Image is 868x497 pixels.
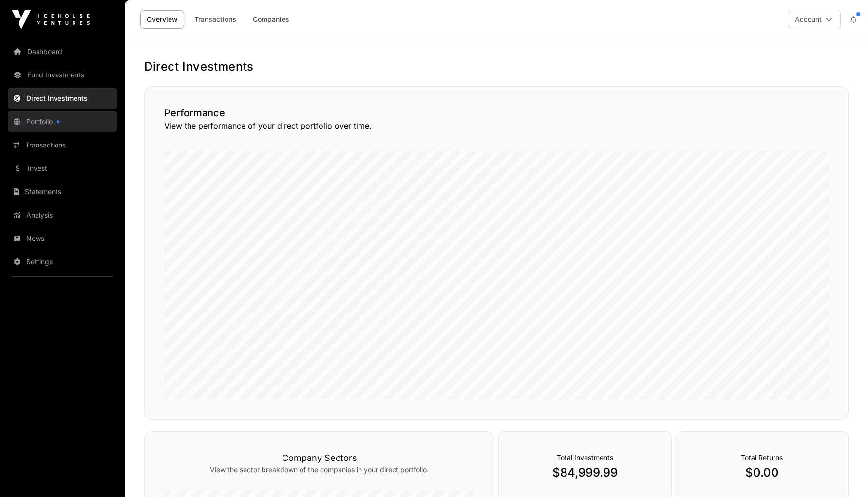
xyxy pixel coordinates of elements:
iframe: Chat Widget [819,450,868,497]
p: $0.00 [696,465,829,480]
a: Invest [8,158,117,179]
p: View the sector breakdown of the companies in your direct portfolio. [164,465,474,475]
p: View the performance of your direct portfolio over time. [164,120,829,131]
a: Direct Investments [8,88,117,109]
a: Analysis [8,204,117,226]
a: News [8,228,117,249]
a: Companies [246,10,296,29]
span: Total Investments [557,453,613,461]
img: Icehouse Ventures Logo [12,10,90,29]
button: Account [789,10,841,29]
a: Statements [8,181,117,202]
h2: Performance [164,106,829,120]
span: Total Returns [741,453,783,461]
a: Transactions [188,10,243,29]
h3: Company Sectors [164,451,474,465]
a: Transactions [8,134,117,156]
p: $84,999.99 [518,465,651,480]
a: Dashboard [8,41,117,62]
a: Portfolio [8,111,117,132]
a: Settings [8,251,117,273]
a: Fund Investments [8,64,117,86]
a: Overview [140,10,184,29]
h1: Direct Investments [144,59,849,74]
